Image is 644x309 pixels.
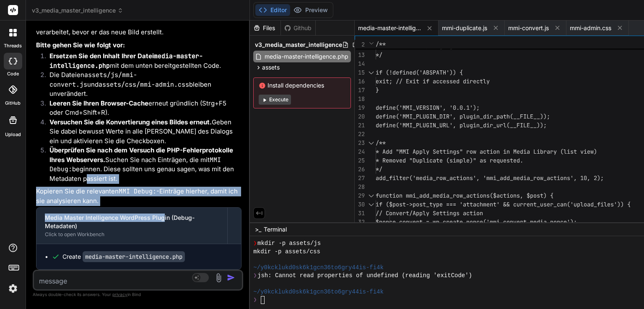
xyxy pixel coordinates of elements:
li: Suchen Sie nach Einträgen, die mit beginnen. Diese sollten uns genau sagen, was mit den Metadaten... [43,146,241,183]
span: media-master-intelligence.php [264,51,349,62]
div: Create [62,252,185,261]
span: ; [543,121,547,129]
div: 15 [355,68,365,77]
div: 19 [355,103,365,112]
strong: Überprüfen Sie nach dem Versuch die PHP-Fehlerprotokolle Ihres Webservers. [49,146,233,164]
button: Media Master Intelligence WordPress Plugin (Debug-Metadaten)Click to open Workbench [36,208,227,244]
div: 18 [355,95,365,103]
label: GitHub [5,100,21,107]
span: ert_media_nonce'); [517,218,577,226]
div: 31 [355,209,365,218]
span: ) { [543,192,553,199]
code: assets/css/mmi-admin.css [99,80,189,89]
strong: Ersetzen Sie den Inhalt Ihrer Datei [49,52,203,70]
span: * Add "MMI Apply Settings" row action in Media Li [376,148,540,155]
div: 28 [355,183,365,191]
img: settings [6,281,20,296]
div: 27 [355,174,365,183]
span: if ($post->post_type === 'attachment' && curre [376,201,530,208]
span: ~/y0kcklukd0sk6k1gcn36to6gry44is-fi4k [253,288,384,296]
img: icon [227,273,235,282]
span: v3_media_master_intelligence [32,6,123,15]
div: 20 [355,112,365,121]
span: define('MMI_PLUGIN_DIR', plugin_dir_path(__FILE__) [376,113,543,120]
label: threads [4,42,22,49]
div: 13 [355,51,365,59]
div: 29 [355,191,365,200]
div: 14 [355,59,365,68]
span: function mmi_add_media_row_actions($actions, $post [376,192,543,199]
strong: Bitte gehen Sie wie folgt vor: [36,41,125,49]
span: ❯ [253,239,257,247]
div: 21 [355,121,365,130]
div: Media Master Intelligence WordPress Plugin (Debug-Metadaten) [45,214,219,230]
span: Terminal [264,225,287,234]
div: Click to open Workbench [45,231,219,238]
strong: Versuchen Sie die Konvertierung eines Bildes erneut. [49,118,212,126]
label: code [7,70,19,77]
span: define('MMI_PLUGIN_URL', plugin_dir_url(__FILE__)) [376,121,543,129]
span: media-master-intelligence.php [358,24,421,32]
span: privacy [112,292,127,297]
span: define('MMI_VERSION', '0.0.1'); [376,104,480,111]
img: attachment [214,273,223,283]
code: MMI Debug: [119,187,156,196]
span: // Convert/Apply Settings action [376,209,483,217]
div: 24 [355,147,365,156]
span: _actions', 10, 2); [543,174,604,182]
div: 25 [355,156,365,165]
div: 22 [355,130,365,139]
span: ❯ [253,296,257,304]
span: ~/y0kcklukd0sk6k1gcn36to6gry44is-fi4k [253,264,384,272]
li: Die Dateien und bleiben unverändert. [43,70,241,99]
code: media-master-intelligence.php [83,251,185,262]
span: assets [262,63,280,72]
span: if (!defined('ABSPATH')) { [376,69,463,76]
span: mmi-convert.js [508,24,549,32]
button: Execute [259,95,291,105]
div: Click to collapse the range. [366,139,377,147]
span: * Removed "Duplicate (simple)" as requested. [376,157,523,164]
span: >_ [255,225,261,234]
div: Files [250,24,280,32]
li: Geben Sie dabei bewusst Werte in alle [PERSON_NAME] des Dialogs ein und aktivieren Sie die Checkb... [43,118,241,146]
span: ); [543,113,550,120]
button: Preview [290,4,331,16]
div: 17 [355,86,365,95]
div: Github [281,24,315,32]
div: Click to collapse the range. [366,200,377,209]
code: assets/js/mmi-convert.js [49,71,137,89]
div: 16 [355,77,365,86]
span: 2 [355,40,365,49]
div: 26 [355,165,365,174]
span: exit; // Exit if accessed directly [376,77,490,85]
code: media-master-intelligence.php [49,52,203,70]
label: Upload [5,131,21,138]
span: mkdir -p assets/css [253,248,320,256]
p: Always double-check its answers. Your in Bind [33,291,243,299]
span: jsh: Cannot read properties of undefined (reading 'exitCode') [257,272,472,280]
span: $nonce_convert = wp_create_nonce('mmi_conv [376,218,517,226]
span: add_filter('media_row_actions', 'mmi_add_media_row [376,174,543,182]
span: v3_media_master_intelligence [255,41,342,49]
span: mmi-duplicate.js [442,24,487,32]
span: } [376,86,379,94]
button: Editor [255,4,290,16]
span: nt_user_can('upload_files')) { [530,201,631,208]
span: mmi-admin.css [570,24,611,32]
span: brary (list view) [540,148,597,155]
div: 23 [355,139,365,147]
li: erneut gründlich (Strg+F5 oder Cmd+Shift+R). [43,99,241,118]
li: mit dem unten bereitgestellten Code. [43,51,241,70]
span: ❯ [253,272,257,280]
div: Click to collapse the range. [366,191,377,200]
strong: Leeren Sie Ihren Browser-Cache [49,99,148,107]
span: mkdir -p assets/js [257,239,321,247]
span: Install dependencies [259,81,345,90]
div: Click to collapse the range. [366,68,377,77]
p: Kopieren Sie die relevanten -Einträge hierher, damit ich sie analysieren kann. [36,187,241,206]
div: 32 [355,218,365,227]
div: 30 [355,200,365,209]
